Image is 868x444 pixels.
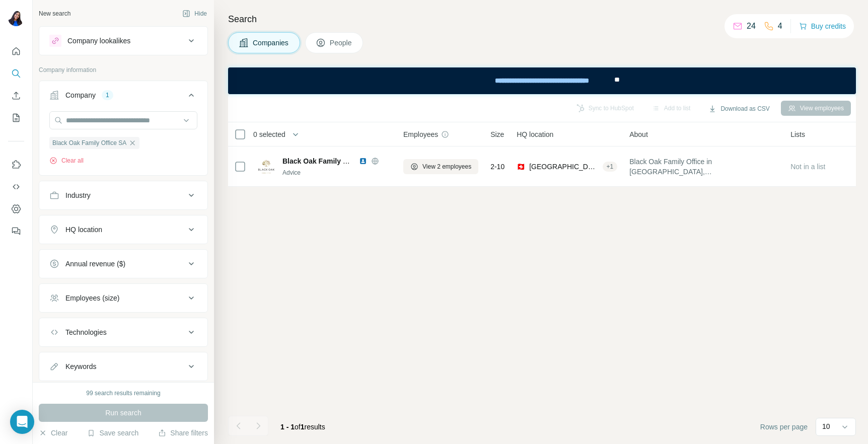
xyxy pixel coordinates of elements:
p: 10 [822,421,830,431]
p: 4 [778,20,782,32]
img: LinkedIn logo [359,157,367,165]
div: 99 search results remaining [86,389,160,398]
button: Save search [87,428,138,438]
div: Annual revenue ($) [65,259,125,269]
button: Quick start [8,42,24,60]
span: 0 selected [253,129,285,139]
div: Company lookalikes [67,36,130,46]
iframe: Banner [228,67,856,94]
div: Keywords [65,361,96,372]
span: Not in a list [790,163,825,171]
span: Size [490,129,504,139]
span: Black Oak Family Office in [GEOGRAPHIC_DATA], [GEOGRAPHIC_DATA], perpetually engaged in the pursu... [629,157,778,177]
div: Open Intercom Messenger [10,410,34,434]
span: Rows per page [760,422,808,432]
button: Use Surfe on LinkedIn [8,156,24,174]
button: Keywords [39,354,207,379]
span: 1 [301,423,305,431]
img: Logo of Black Oak Family Office SA [258,159,274,175]
span: People [330,38,353,48]
div: HQ location [65,225,102,235]
div: New search [39,9,70,18]
button: Technologies [39,320,207,344]
span: 1 - 1 [280,423,295,431]
button: Dashboard [8,200,24,218]
span: 🇨🇭 [517,162,525,172]
button: Annual revenue ($) [39,252,207,276]
span: results [280,423,325,431]
div: Advice [282,168,391,177]
div: Technologies [65,327,107,337]
button: Industry [39,183,207,207]
button: Company lookalikes [39,29,207,53]
span: Employees [403,129,438,139]
span: [GEOGRAPHIC_DATA], [GEOGRAPHIC_DATA] [529,162,598,172]
button: Clear [39,428,67,438]
button: Enrich CSV [8,87,24,105]
img: Avatar [8,10,24,26]
button: HQ location [39,217,207,242]
div: + 1 [603,162,618,171]
div: Employees (size) [65,293,119,303]
button: Share filters [158,428,208,438]
button: My lists [8,109,24,127]
p: Company information [39,65,208,75]
button: Clear all [49,156,84,165]
button: Buy credits [799,19,846,33]
span: View 2 employees [422,162,471,171]
button: Feedback [8,222,24,240]
button: Employees (size) [39,286,207,310]
button: Search [8,64,24,83]
h4: Search [228,12,856,26]
span: Black Oak Family Office SA [282,157,375,165]
p: 24 [747,20,756,32]
span: 2-10 [490,162,504,172]
span: of [295,423,301,431]
div: 1 [102,91,113,100]
div: Industry [65,190,91,200]
span: Lists [790,129,805,139]
span: About [629,129,648,139]
button: Hide [175,6,214,21]
button: Company1 [39,83,207,111]
span: HQ location [517,129,553,139]
span: Black Oak Family Office SA [52,138,126,147]
span: Companies [253,38,290,48]
button: Use Surfe API [8,178,24,196]
div: Company [65,90,96,100]
button: View 2 employees [403,159,478,174]
button: Download as CSV [701,101,776,116]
